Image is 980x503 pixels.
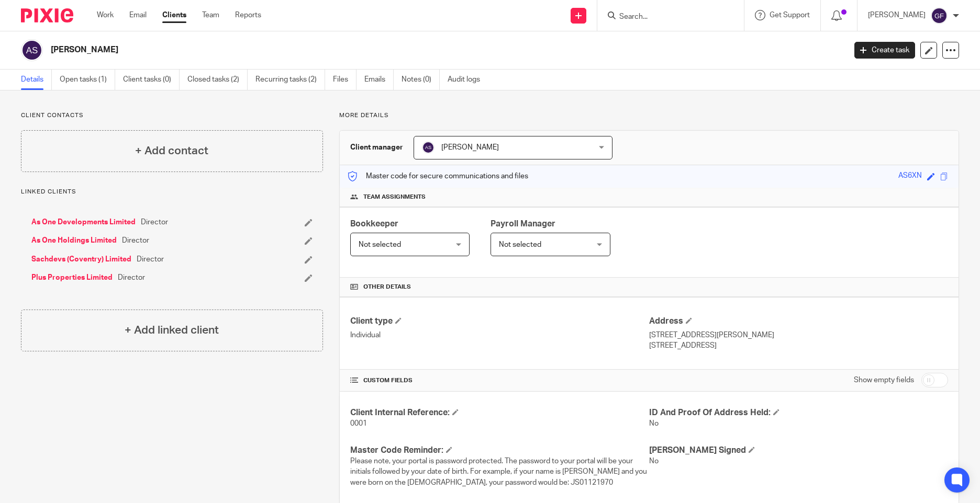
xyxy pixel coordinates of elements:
[255,70,325,90] a: Recurring tasks (2)
[363,283,411,291] span: Other details
[364,70,394,90] a: Emails
[854,42,915,59] a: Create task
[350,376,649,385] h4: CUSTOM FIELDS
[402,70,440,90] a: Notes (0)
[350,330,649,340] p: Individual
[162,10,186,20] a: Clients
[21,39,43,61] img: svg%3E
[350,142,403,153] h3: Client manager
[21,111,323,120] p: Client contacts
[618,13,712,22] input: Search
[21,70,52,90] a: Details
[137,254,164,265] span: Director
[350,407,649,418] h4: Client Internal Reference:
[31,235,117,246] a: As One Holdings Limited
[31,254,131,265] a: Sachdevs (Coventry) Limited
[202,10,219,20] a: Team
[499,241,541,248] span: Not selected
[649,340,948,351] p: [STREET_ADDRESS]
[649,330,948,340] p: [STREET_ADDRESS][PERSON_NAME]
[187,70,248,90] a: Closed tasks (2)
[31,272,113,283] a: Plus Properties Limited
[649,420,659,427] span: No
[350,220,398,228] span: Bookkeeper
[441,144,499,151] span: [PERSON_NAME]
[118,272,145,283] span: Director
[60,70,115,90] a: Open tasks (1)
[333,70,357,90] a: Files
[649,458,659,465] span: No
[129,10,147,20] a: Email
[21,8,73,22] img: Pixie
[854,375,914,385] label: Show empty fields
[649,316,948,327] h4: Address
[31,217,136,227] a: As One Developments Limited
[359,241,401,248] span: Not selected
[97,10,114,20] a: Work
[51,44,681,55] h2: [PERSON_NAME]
[448,70,488,90] a: Audit logs
[21,188,323,196] p: Linked clients
[122,235,149,246] span: Director
[868,10,926,20] p: [PERSON_NAME]
[348,171,528,181] p: Master code for secure communications and files
[649,445,948,456] h4: [PERSON_NAME] Signed
[363,193,426,201] span: Team assignments
[491,220,555,228] span: Payroll Manager
[350,316,649,327] h4: Client type
[350,458,647,486] span: Please note, your portal is password protected. The password to your portal will be your initials...
[422,141,435,154] img: svg%3E
[339,111,959,120] p: More details
[770,12,810,19] span: Get Support
[123,70,180,90] a: Client tasks (0)
[350,420,367,427] span: 0001
[141,217,168,227] span: Director
[235,10,261,20] a: Reports
[649,407,948,418] h4: ID And Proof Of Address Held:
[350,445,649,456] h4: Master Code Reminder:
[898,170,922,182] div: AS6XN
[125,322,219,338] h4: + Add linked client
[931,7,948,24] img: svg%3E
[135,143,208,159] h4: + Add contact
